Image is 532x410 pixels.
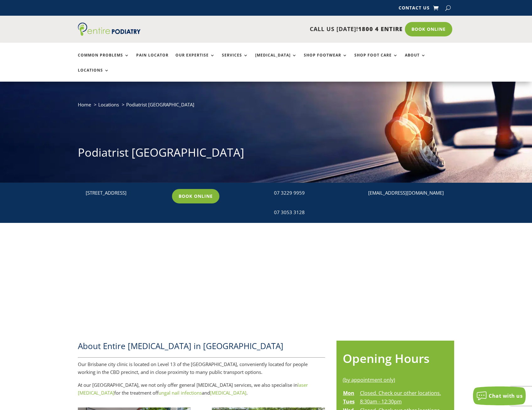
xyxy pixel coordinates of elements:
a: Pain Locator [136,53,169,67]
span: Chat with us [489,392,523,399]
a: About [405,53,426,67]
a: Locations [78,68,109,82]
td: 8:30am - 12:30pm [360,397,441,406]
a: fungal nail infections [159,390,202,396]
a: Common Problems [78,53,129,67]
button: Chat with us [473,386,526,405]
a: [MEDICAL_DATA] [255,53,297,67]
p: Our Brisbane city clinic is located on Level 13 of the [GEOGRAPHIC_DATA], conveniently located fo... [78,360,325,381]
a: Services [222,53,248,67]
a: [EMAIL_ADDRESS][DOMAIN_NAME] [368,190,444,196]
p: [STREET_ADDRESS] [86,189,166,197]
a: Shop Foot Care [354,53,398,67]
p: CALL US [DATE]! [165,25,403,33]
a: Contact Us [399,6,430,13]
h1: Podiatrist [GEOGRAPHIC_DATA] [78,145,454,164]
img: logo (1) [78,23,141,36]
a: Home [78,101,91,108]
a: Book Online [172,189,219,203]
a: Locations [98,101,119,108]
strong: Tues [343,398,355,405]
nav: breadcrumb [78,100,454,113]
div: 07 3053 3128 [274,208,355,217]
a: Entire Podiatry [78,31,141,37]
a: Our Expertise [175,53,215,67]
span: 1800 4 ENTIRE [358,25,403,33]
a: [MEDICAL_DATA] [210,390,246,396]
td: Closed. Check our other locations. [360,389,441,398]
span: Podiatrist [GEOGRAPHIC_DATA] [126,101,194,108]
div: (by appointment only) [343,376,448,384]
p: At our [GEOGRAPHIC_DATA], we not only offer general [MEDICAL_DATA] services, we also specialise i... [78,381,325,397]
h2: Opening Hours [343,350,448,370]
h2: About Entire [MEDICAL_DATA] in [GEOGRAPHIC_DATA] [78,340,325,355]
strong: Mon [343,390,354,397]
a: Book Online [405,22,452,36]
a: Shop Footwear [304,53,347,67]
div: 07 3229 9959 [274,189,355,197]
